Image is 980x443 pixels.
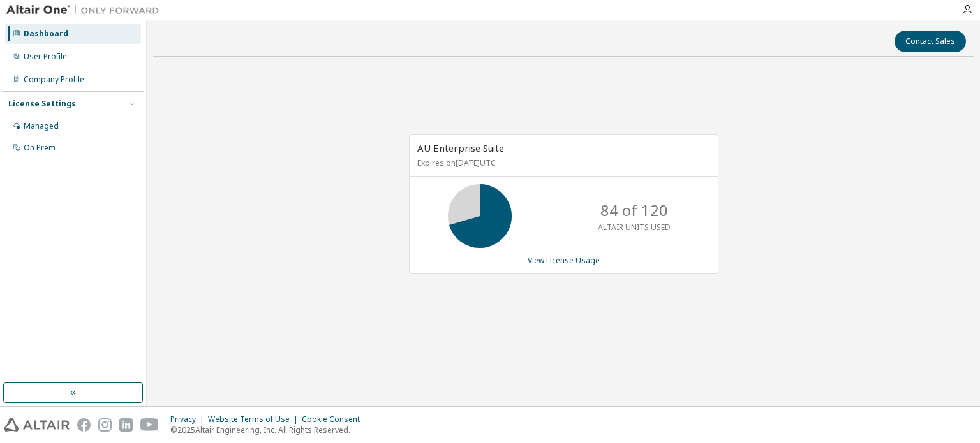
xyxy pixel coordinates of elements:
[4,418,70,432] img: altair_logo.svg
[24,121,59,131] div: Managed
[528,255,600,266] a: View License Usage
[6,4,166,17] img: Altair One
[77,418,91,432] img: facebook.svg
[140,418,159,432] img: youtube.svg
[302,414,367,425] div: Cookie Consent
[170,414,208,425] div: Privacy
[24,29,68,39] div: Dashboard
[208,414,302,425] div: Website Terms of Use
[24,75,84,85] div: Company Profile
[417,157,707,168] p: Expires on [DATE] UTC
[98,418,112,432] img: instagram.svg
[417,142,504,154] span: AU Enterprise Suite
[170,425,367,435] p: © 2025 Altair Engineering, Inc. All Rights Reserved.
[119,418,133,432] img: linkedin.svg
[600,200,668,221] p: 84 of 120
[895,31,966,52] button: Contact Sales
[24,143,56,153] div: On Prem
[598,222,671,233] p: ALTAIR UNITS USED
[24,52,67,62] div: User Profile
[8,99,76,109] div: License Settings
